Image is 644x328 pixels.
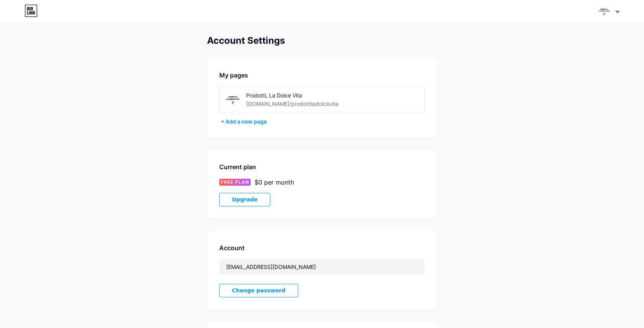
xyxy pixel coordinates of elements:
img: Happy Leven ! [597,4,611,19]
button: Change password [219,284,298,297]
input: Email [220,259,424,274]
div: Prodotti, La Dolce Vita [246,91,355,99]
div: + Add a new page [221,118,425,125]
div: Account [219,243,425,252]
div: $0 per month [255,178,294,187]
span: Upgrade [232,196,258,203]
img: prodottiladolcevita [224,91,242,108]
div: Account Settings [207,35,437,46]
span: Change password [232,287,286,294]
span: FREE PLAN [221,179,249,186]
div: [DOMAIN_NAME]/prodottiladolcevita [246,100,338,108]
div: Current plan [219,162,425,171]
button: Upgrade [219,193,270,206]
div: My pages [219,71,425,80]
